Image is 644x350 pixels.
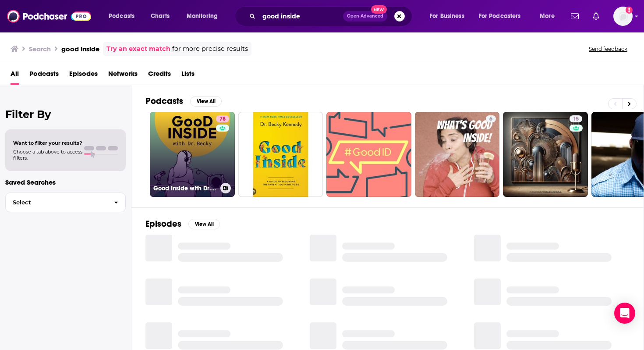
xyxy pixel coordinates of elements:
a: 15 [503,112,588,197]
span: 6 [489,115,492,124]
a: Networks [108,67,138,85]
div: Open Intercom Messenger [614,303,635,324]
h3: Search [29,45,51,53]
span: Charts [151,10,170,22]
button: open menu [103,9,146,23]
a: 78Good Inside with Dr. [PERSON_NAME] [150,112,235,197]
a: Lists [181,67,195,85]
a: Episodes [69,67,98,85]
span: For Business [430,10,464,22]
span: Podcasts [109,10,134,22]
a: Show notifications dropdown [567,9,582,24]
span: New [371,5,387,14]
button: open menu [424,9,475,23]
p: Saved Searches [5,178,126,186]
button: View All [190,96,222,107]
button: open menu [534,9,566,23]
span: for more precise results [172,44,248,54]
a: Credits [148,67,171,85]
span: Monitoring [187,10,218,22]
span: 15 [573,115,579,124]
span: For Podcasters [479,10,521,22]
a: 6 [415,112,500,197]
h3: Good Inside with Dr. [PERSON_NAME] [153,185,217,192]
a: Try an exact match [106,44,170,54]
a: All [11,67,19,85]
span: More [540,10,555,22]
a: EpisodesView All [145,218,220,229]
button: Open AdvancedNew [343,11,387,21]
h3: good inside [61,45,99,53]
span: Logged in as DKCLifestyle [613,7,633,26]
a: Charts [145,9,175,23]
a: PodcastsView All [145,96,222,107]
img: User Profile [613,7,633,26]
a: Show notifications dropdown [589,9,603,24]
button: Select [5,193,126,212]
a: 6 [486,115,496,122]
h2: Podcasts [145,96,183,107]
a: 78 [216,115,229,122]
img: Podchaser - Follow, Share and Rate Podcasts [7,8,91,25]
button: open menu [473,9,534,23]
span: Want to filter your results? [13,140,82,146]
button: View All [188,219,220,229]
a: Podcasts [29,67,59,85]
span: Open Advanced [347,14,383,18]
a: 15 [570,115,582,122]
h2: Filter By [5,108,126,121]
svg: Add a profile image [626,7,633,14]
button: Show profile menu [613,7,633,26]
button: open menu [180,9,229,23]
span: Choose a tab above to access filters. [13,149,82,161]
span: 78 [219,115,226,124]
div: Search podcasts, credits, & more... [243,6,421,26]
input: Search podcasts, credits, & more... [259,9,343,23]
span: Select [6,200,107,205]
button: Send feedback [586,45,630,53]
h2: Episodes [145,218,181,229]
